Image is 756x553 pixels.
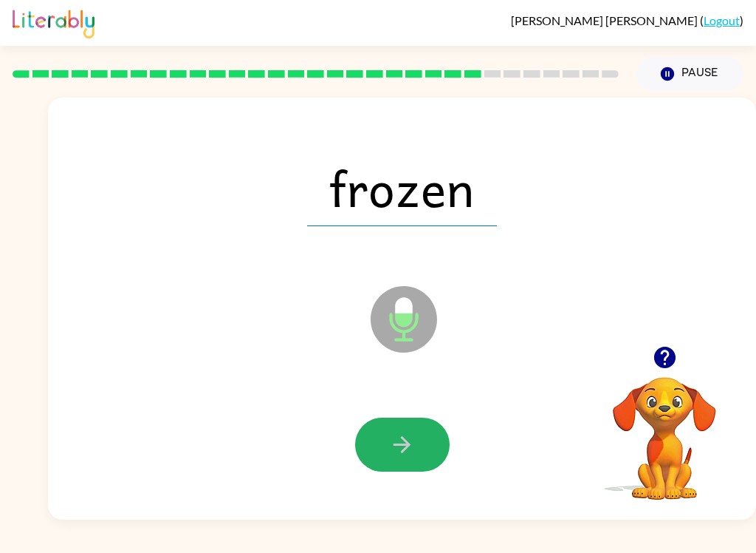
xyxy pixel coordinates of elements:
div: ( ) [511,13,743,27]
a: Logout [704,13,740,27]
span: frozen [307,149,497,226]
img: Literably [13,6,94,38]
span: [PERSON_NAME] [PERSON_NAME] [511,13,700,27]
button: Pause [636,57,743,91]
video: Your browser must support playing .mp4 files to use Literably. Please try using another browser. [591,354,738,502]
